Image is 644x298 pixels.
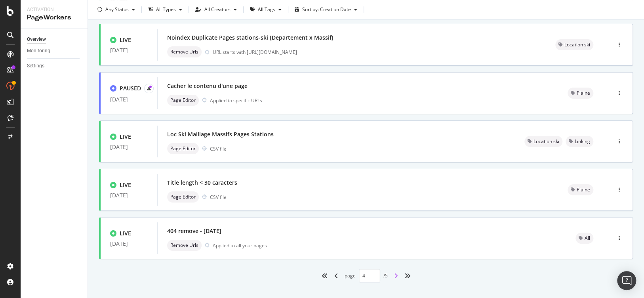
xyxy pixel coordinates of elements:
button: Sort by: Creation Date [292,3,360,16]
div: LIVE [120,181,131,189]
span: Location ski [533,139,559,144]
div: [DATE] [110,144,148,150]
div: Cacher le contenu d'une page [167,82,248,90]
div: neutral label [167,95,199,106]
div: [DATE] [110,96,148,103]
div: neutral label [167,46,202,57]
div: All Tags [258,7,275,12]
div: [DATE] [110,47,148,53]
span: Remove Urls [170,50,198,54]
div: CSV file [210,194,227,201]
div: Noindex Duplicate Pages stations-ski [Departement x Massif] [167,34,333,42]
div: LIVE [120,133,131,141]
span: Location ski [564,42,590,47]
span: Page Editor [170,195,196,199]
span: Page Editor [170,146,196,151]
div: Applied to all your pages [213,242,267,249]
div: All Creators [204,7,231,12]
div: neutral label [167,240,202,251]
span: Remove Urls [170,243,198,248]
div: LIVE [120,36,131,44]
div: All Types [156,7,176,12]
div: neutral label [568,88,593,99]
div: Applied to specific URLs [210,97,262,104]
div: Title length < 30 caracters [167,179,237,187]
div: Activation [27,6,81,13]
div: Sort by: Creation Date [302,7,351,12]
span: Plaine [577,91,590,96]
div: LIVE [120,229,131,237]
div: [DATE] [110,241,148,247]
div: Any Status [105,7,129,12]
div: neutral label [555,39,593,50]
div: Open Intercom Messenger [617,271,636,290]
div: PAUSED [120,84,141,92]
div: page / 5 [345,269,388,283]
div: neutral label [566,136,593,147]
button: Any Status [94,3,138,16]
div: neutral label [575,233,593,244]
button: All Creators [192,3,240,16]
div: Settings [27,62,44,70]
div: URL starts with [URL][DOMAIN_NAME] [213,49,536,55]
div: neutral label [524,136,562,147]
div: angle-right [391,269,401,282]
a: Monitoring [27,47,82,55]
div: neutral label [167,191,199,202]
div: Loc Ski Maillage Massifs Pages Stations [167,130,274,138]
div: [DATE] [110,192,148,199]
div: angles-right [401,269,414,282]
span: Page Editor [170,98,196,103]
span: Linking [575,139,590,144]
a: Overview [27,35,82,44]
a: Settings [27,62,82,70]
button: All Tags [247,3,285,16]
div: CSV file [210,145,227,152]
div: 404 remove - [DATE] [167,227,221,235]
span: Plaine [577,187,590,192]
div: neutral label [568,184,593,195]
div: angles-left [318,269,331,282]
span: All [585,236,590,241]
div: Overview [27,35,46,44]
div: angle-left [331,269,341,282]
div: neutral label [167,143,199,154]
div: Monitoring [27,47,50,55]
button: All Types [145,3,185,16]
div: PageWorkers [27,13,81,22]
